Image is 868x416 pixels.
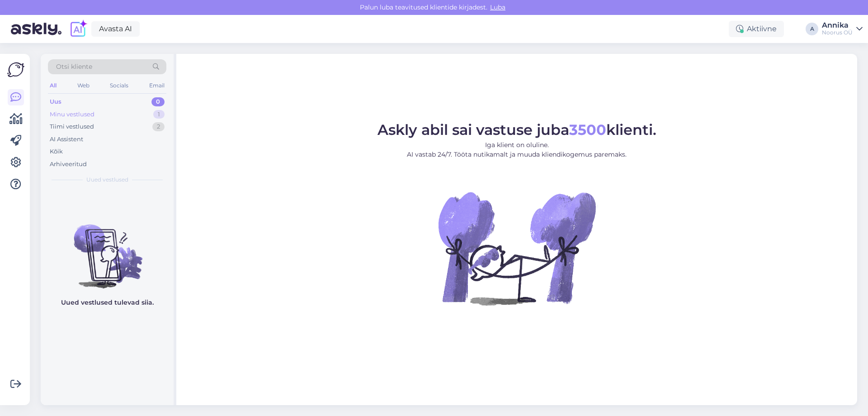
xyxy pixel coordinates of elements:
div: Email [147,80,166,91]
a: AnnikaNoorus OÜ [822,22,863,36]
p: Uued vestlused tulevad siia. [61,298,154,307]
span: Otsi kliente [56,62,92,72]
div: 2 [152,122,165,131]
img: No chats [41,208,174,290]
p: Iga klient on oluline. AI vastab 24/7. Tööta nutikamalt ja muuda kliendikogemus paremaks. [377,140,656,159]
div: Tiimi vestlused [50,122,94,131]
b: 3500 [569,121,606,139]
img: No Chat active [435,167,598,330]
div: All [48,80,58,91]
div: Noorus OÜ [822,29,853,36]
span: Uued vestlused [86,176,128,184]
div: A [806,23,818,35]
div: 0 [151,97,165,106]
div: Aktiivne [729,21,784,37]
div: Web [75,80,91,91]
span: Askly abil sai vastuse juba klienti. [377,121,656,139]
div: Kõik [50,147,63,156]
div: 1 [153,110,165,119]
div: Arhiveeritud [50,160,87,169]
span: Luba [487,3,508,11]
div: Annika [822,22,853,29]
a: Avasta AI [91,21,140,37]
div: Socials [108,80,130,91]
div: Minu vestlused [50,110,94,119]
img: Askly Logo [7,61,24,78]
div: AI Assistent [50,135,83,144]
div: Uus [50,97,61,106]
img: explore-ai [69,19,88,38]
